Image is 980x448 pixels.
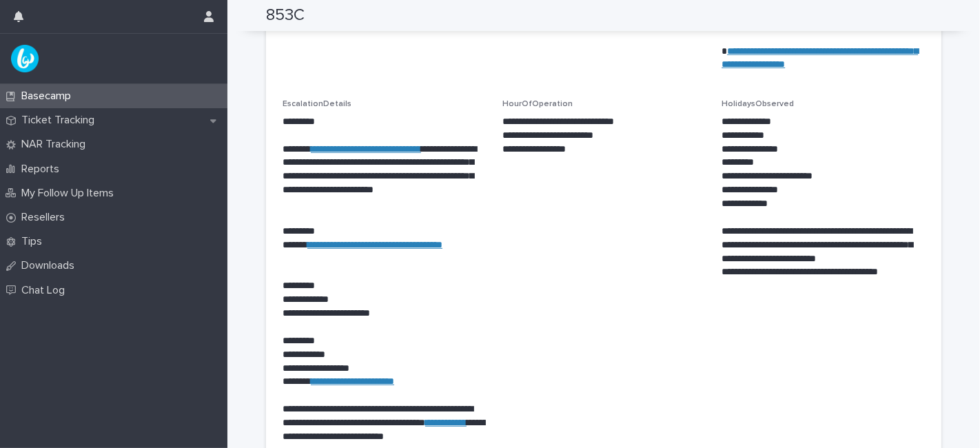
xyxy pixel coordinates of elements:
p: My Follow Up Items [16,187,125,200]
p: Ticket Tracking [16,114,105,127]
span: HolidaysObserved [722,100,794,108]
p: Chat Log [16,284,76,297]
p: Resellers [16,211,76,224]
p: Basecamp [16,90,82,103]
p: Tips [16,235,53,248]
h2: 853C [266,6,305,26]
img: UPKZpZA3RCu7zcH4nw8l [11,45,39,72]
p: Downloads [16,259,85,272]
p: Reports [16,163,70,176]
span: HourOfOperation [502,100,573,108]
span: EscalationDetails [283,100,351,108]
p: NAR Tracking [16,138,96,151]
